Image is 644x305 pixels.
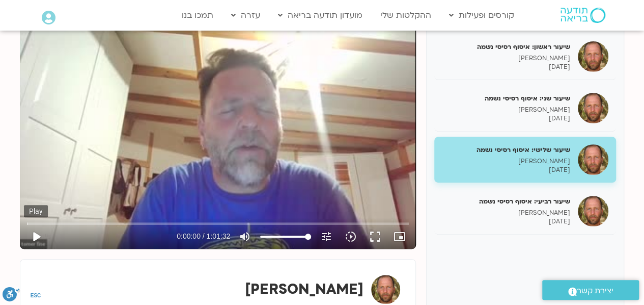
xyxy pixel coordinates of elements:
[442,157,570,166] p: [PERSON_NAME]
[444,6,519,25] a: קורסים ופעילות
[442,42,570,52] h5: שיעור ראשון: איסוף רסיסי נשמה
[177,6,218,25] a: תמכו בנו
[442,209,570,217] p: [PERSON_NAME]
[375,6,436,25] a: ההקלטות שלי
[371,275,400,304] img: תומר פיין
[442,217,570,226] p: [DATE]
[442,106,570,114] p: [PERSON_NAME]
[578,41,608,72] img: שיעור ראשון: איסוף רסיסי נשמה
[442,54,570,63] p: [PERSON_NAME]
[245,279,363,299] strong: [PERSON_NAME]
[442,63,570,71] p: [DATE]
[578,196,608,226] img: שיעור רביעי: איסוף רסיסי נשמה
[442,145,570,155] h5: שיעור שלישי: איסוף רסיסי נשמה
[273,6,368,25] a: מועדון תודעה בריאה
[442,197,570,206] h5: שיעור רביעי: איסוף רסיסי נשמה
[542,280,639,300] a: יצירת קשר
[578,144,608,175] img: שיעור שלישי: איסוף רסיסי נשמה
[577,284,613,298] span: יצירת קשר
[442,94,570,103] h5: שיעור שני: איסוף רסיסי נשמה
[442,114,570,123] p: [DATE]
[561,8,605,23] img: תודעה בריאה
[578,93,608,123] img: שיעור שני: איסוף רסיסי נשמה
[442,166,570,174] p: [DATE]
[226,6,265,25] a: עזרה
